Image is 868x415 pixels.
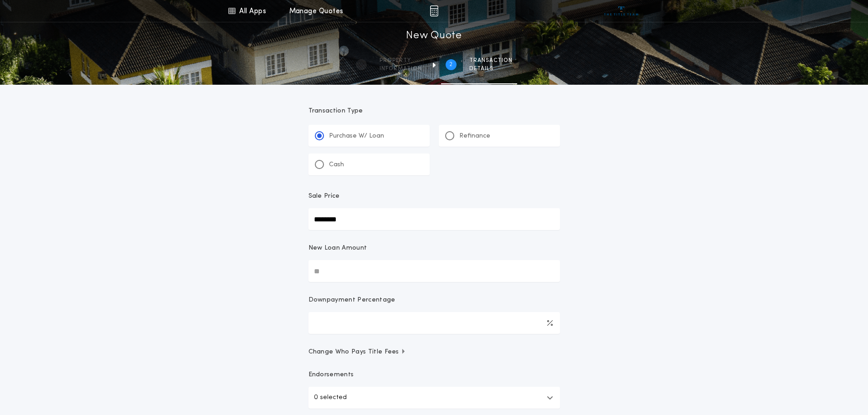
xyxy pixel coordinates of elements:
[469,65,513,72] span: details
[380,65,422,72] span: information
[449,61,452,68] h2: 2
[469,57,513,64] span: Transaction
[308,260,560,282] input: New Loan Amount
[308,370,560,379] p: Endorsements
[308,192,340,201] p: Sale Price
[380,57,422,64] span: Property
[308,208,560,230] input: Sale Price
[308,312,560,334] input: Downpayment Percentage
[329,160,344,169] p: Cash
[314,392,347,403] p: 0 selected
[329,132,384,141] p: Purchase W/ Loan
[308,387,560,409] button: 0 selected
[308,107,560,116] p: Transaction Type
[308,348,406,357] span: Change Who Pays Title Fees
[406,29,462,43] h1: New Quote
[459,132,490,141] p: Refinance
[604,6,638,15] img: vs-icon
[308,348,560,357] button: Change Who Pays Title Fees
[308,296,395,305] p: Downpayment Percentage
[430,5,438,16] img: img
[308,244,367,253] p: New Loan Amount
